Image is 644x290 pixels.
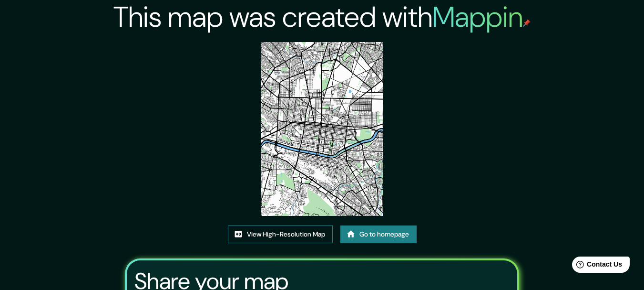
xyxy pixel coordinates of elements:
[340,226,417,243] a: Go to homepage
[228,226,333,243] a: View High-Resolution Map
[261,42,383,216] img: created-map
[559,253,634,279] iframe: Help widget launcher
[523,19,531,27] img: mappin-pin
